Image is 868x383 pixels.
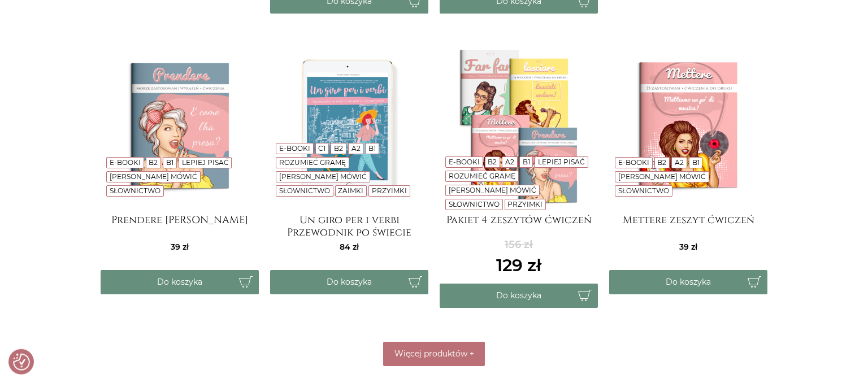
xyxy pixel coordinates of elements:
img: Revisit consent button [13,354,30,371]
button: Więcej produktów + [383,342,485,366]
a: A2 [351,144,361,153]
a: A2 [505,158,514,166]
button: Preferencje co do zgód [13,354,30,371]
a: B2 [488,158,497,166]
a: Lepiej pisać [538,158,585,166]
a: Przyimki [372,186,407,195]
a: [PERSON_NAME] mówić [110,172,197,181]
a: Rozumieć gramę [279,158,346,167]
a: Un giro per i verbi Przewodnik po świecie włoskich czasowników [270,214,428,237]
span: 39 [171,242,189,252]
a: B1 [166,158,173,167]
a: [PERSON_NAME] mówić [449,186,536,194]
button: Do koszyka [101,270,259,294]
a: B2 [149,158,158,167]
span: Więcej produktów [394,349,467,359]
button: Do koszyka [609,270,767,294]
a: E-booki [449,158,480,166]
del: 156 [496,237,541,253]
a: E-booki [618,158,649,167]
a: Przyimki [507,200,542,208]
a: Lepiej pisać [182,158,229,167]
span: 39 [679,242,697,252]
a: Zaimki [338,186,363,195]
a: A2 [675,158,684,167]
a: B1 [523,158,530,166]
a: Słownictwo [618,186,669,195]
a: E-booki [279,144,310,153]
a: Pakiet 4 zeszytów ćwiczeń [440,214,598,237]
a: Słownictwo [110,186,160,195]
a: Mettere zeszyt ćwiczeń [609,214,767,237]
button: Do koszyka [270,270,428,294]
a: C1 [318,144,325,153]
a: Słownictwo [279,186,330,195]
a: B2 [657,158,666,167]
span: 84 [340,242,359,252]
span: + [470,349,474,359]
a: B1 [692,158,700,167]
a: Prendere [PERSON_NAME] [101,214,259,237]
a: [PERSON_NAME] mówić [279,172,367,181]
a: E-booki [110,158,141,167]
a: Rozumieć gramę [449,172,515,180]
ins: 129 [496,253,541,278]
a: [PERSON_NAME] mówić [618,172,706,181]
a: B2 [334,144,343,153]
a: Słownictwo [449,200,500,208]
a: B1 [368,144,376,153]
button: Do koszyka [440,284,598,308]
